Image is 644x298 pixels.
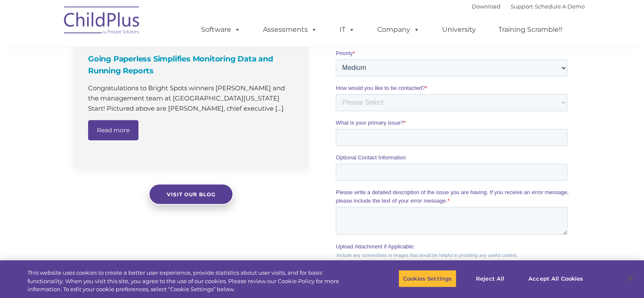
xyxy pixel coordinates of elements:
div: This website uses cookies to create a better user experience, provide statistics about user visit... [28,269,354,294]
button: Cookies Settings [398,270,456,287]
a: Training Scramble!! [490,21,571,38]
font: | [472,3,585,10]
a: IT [331,21,363,38]
a: Company [369,21,428,38]
a: Download [472,3,500,10]
a: Software [193,21,249,38]
a: Schedule A Demo [535,3,585,10]
button: Close [621,269,640,288]
a: Read more [88,120,138,140]
button: Accept All Cookies [524,270,588,287]
button: Reject All [464,270,517,287]
a: Assessments [254,21,326,38]
a: University [434,21,484,38]
a: Support [511,3,533,10]
img: ChildPlus by Procare Solutions [60,0,144,43]
p: Congratulations to Bright Spots winners [PERSON_NAME] and the management team at [GEOGRAPHIC_DATA... [88,83,296,114]
h4: Going Paperless Simplifies Monitoring Data and Running Reports [88,53,296,77]
span: Visit our blog [166,191,215,198]
a: Visit our blog [149,184,233,205]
